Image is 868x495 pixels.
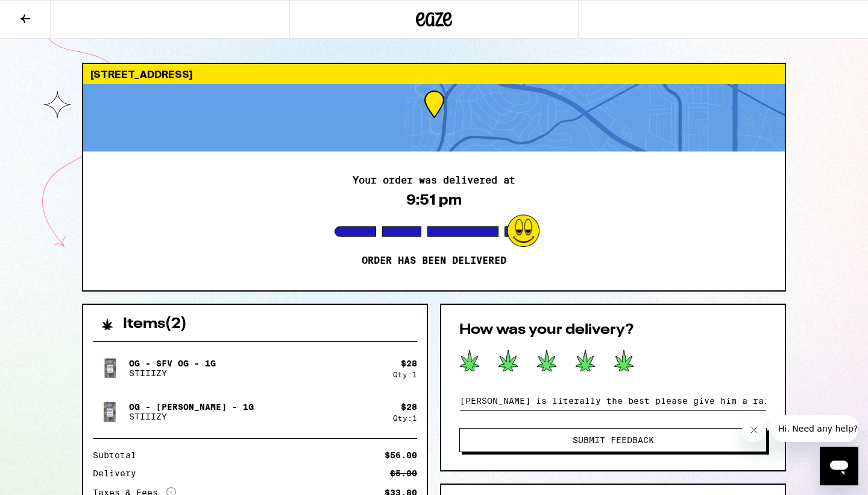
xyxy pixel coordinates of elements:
[393,414,417,422] div: Qty: 1
[129,368,216,378] p: STIIIZY
[129,412,254,421] p: STIIIZY
[362,255,506,267] p: Order has been delivered
[742,418,766,442] iframe: Close message
[83,64,785,84] div: [STREET_ADDRESS]
[820,447,858,485] iframe: Button to launch messaging window
[459,323,767,337] h2: How was your delivery?
[771,415,858,442] iframe: Message from company
[123,317,187,331] h2: Items ( 2 )
[459,392,767,410] input: Any feedback?
[406,191,462,208] div: 9:51 pm
[459,428,767,452] button: Submit Feedback
[390,469,417,477] div: $5.00
[93,451,145,459] div: Subtotal
[93,395,127,429] img: OG - King Louis XIII - 1g
[401,402,417,412] div: $ 28
[353,176,515,185] h2: Your order was delivered at
[573,436,654,444] span: Submit Feedback
[401,359,417,368] div: $ 28
[129,402,254,412] p: OG - [PERSON_NAME] - 1g
[93,469,145,477] div: Delivery
[385,451,417,459] div: $56.00
[393,371,417,378] div: Qty: 1
[129,359,216,368] p: OG - SFV OG - 1g
[93,351,127,385] img: OG - SFV OG - 1g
